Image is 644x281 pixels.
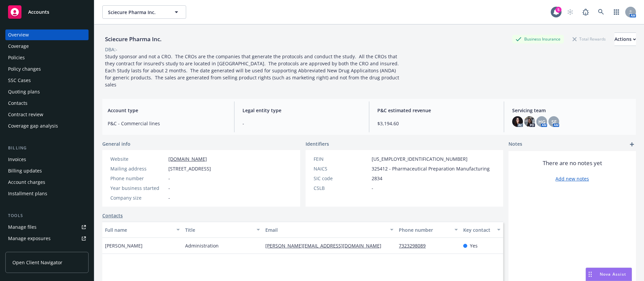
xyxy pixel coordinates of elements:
button: Actions [614,32,636,46]
a: [PERSON_NAME][EMAIL_ADDRESS][DOMAIN_NAME] [265,242,387,249]
div: Policies [8,52,25,63]
div: Manage certificates [8,244,52,255]
a: 7323298089 [399,242,431,249]
a: Switch app [610,5,623,19]
span: [STREET_ADDRESS] [168,165,211,172]
div: Actions [614,33,636,46]
div: Policy changes [8,64,41,74]
img: photo [512,116,523,127]
a: Contract review [5,109,89,120]
div: Tools [5,212,89,219]
div: Manage files [8,222,37,232]
button: Title [182,222,263,238]
span: HG [538,118,545,125]
div: Email [265,226,386,233]
div: Total Rewards [569,35,609,43]
div: Full name [105,226,172,233]
div: Installment plans [8,188,47,199]
button: Email [263,222,396,238]
div: Mailing address [110,165,166,172]
div: Contacts [8,98,28,109]
a: Add new notes [555,175,589,182]
a: Manage files [5,222,89,232]
span: Accounts [28,9,49,15]
span: - [243,120,361,127]
div: DBA: - [105,46,117,53]
img: photo [524,116,535,127]
button: Nova Assist [586,268,632,281]
span: - [372,185,373,192]
div: Phone number [399,226,450,233]
button: Key contact [461,222,503,238]
span: Yes [470,242,478,249]
div: Billing [5,145,89,151]
a: Report a Bug [579,5,592,19]
div: Quoting plans [8,86,40,97]
div: Manage exposures [8,233,51,244]
a: Contacts [5,98,89,109]
a: [DOMAIN_NAME] [168,156,207,162]
span: Study sponsor and not a CRO. The CROs are the companies that generate the protocols and conduct t... [105,53,401,88]
span: Nova Assist [600,271,626,277]
span: Administration [185,242,219,249]
div: Company size [110,194,166,201]
button: Full name [102,222,182,238]
div: Phone number [110,175,166,182]
span: 325412 - Pharmaceutical Preparation Manufacturing [372,165,490,172]
div: Contract review [8,109,43,120]
span: General info [102,140,130,147]
span: There are no notes yet [543,159,602,167]
div: FEIN [314,155,369,162]
span: [PERSON_NAME] [105,242,143,249]
div: Business Insurance [512,35,564,43]
div: CSLB [314,185,369,192]
a: Policies [5,52,89,63]
div: SIC code [314,175,369,182]
a: Quoting plans [5,86,89,97]
div: Website [110,155,166,162]
a: Coverage gap analysis [5,121,89,131]
span: Sciecure Pharma Inc. [108,9,166,16]
span: Legal entity type [243,107,361,114]
div: Billing updates [8,165,42,176]
div: SSC Cases [8,75,31,86]
a: Manage certificates [5,244,89,255]
span: Account type [108,107,226,114]
span: P&C - Commercial lines [108,120,226,127]
a: Accounts [5,3,89,21]
div: Coverage gap analysis [8,121,58,131]
button: Phone number [396,222,460,238]
span: Identifiers [306,140,329,147]
a: SSC Cases [5,75,89,86]
a: Contacts [102,212,123,219]
div: 5 [555,7,561,13]
span: - [168,175,170,182]
span: - [168,185,170,192]
span: SF [551,118,556,125]
span: Notes [508,140,522,148]
div: Key contact [463,226,493,233]
span: - [168,194,170,201]
div: Drag to move [586,268,594,281]
a: Installment plans [5,188,89,199]
a: Manage exposures [5,233,89,244]
a: Overview [5,29,89,40]
span: $3,194.60 [377,120,496,127]
div: NAICS [314,165,369,172]
div: Coverage [8,41,29,52]
a: Policy changes [5,64,89,74]
a: Billing updates [5,165,89,176]
span: 2834 [372,175,382,182]
div: Account charges [8,177,45,188]
span: Open Client Navigator [12,259,62,266]
a: Invoices [5,154,89,165]
div: Year business started [110,185,166,192]
a: Search [594,5,608,19]
a: Coverage [5,41,89,52]
span: Servicing team [512,107,631,114]
a: Account charges [5,177,89,188]
div: Title [185,226,253,233]
div: Invoices [8,154,26,165]
div: Overview [8,29,29,40]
